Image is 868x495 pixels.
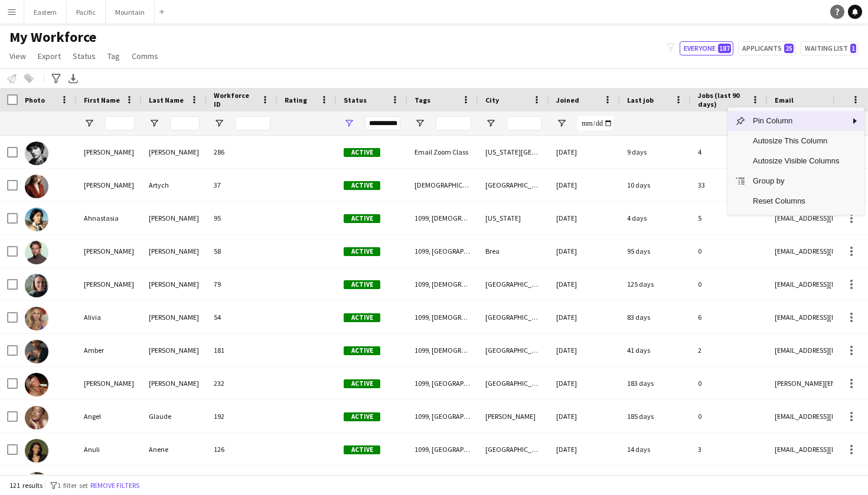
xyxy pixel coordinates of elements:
div: [DATE] [549,400,620,432]
img: Agnes Artych [25,175,48,198]
span: Active [344,346,380,355]
span: Last job [627,96,654,104]
a: Comms [127,48,163,64]
input: City Filter Input [507,116,542,130]
div: 0 [691,367,768,399]
a: Tag [103,48,125,64]
span: Comms [132,51,158,61]
div: [US_STATE][GEOGRAPHIC_DATA] [478,136,549,168]
div: [DATE] [549,367,620,399]
input: Last Name Filter Input [170,116,200,130]
span: Active [344,445,380,454]
span: Active [344,313,380,322]
div: [DATE] [549,235,620,267]
span: Autosize Visible Columns [746,151,846,171]
img: Alex Segura Lozano [25,241,48,264]
div: 192 [207,400,278,432]
button: Applicants25 [738,41,796,55]
div: Angel [77,400,142,432]
div: Anene [142,433,207,466]
span: Active [344,214,380,223]
span: Tags [415,96,430,104]
span: Tag [107,51,120,61]
div: [PERSON_NAME] [142,136,207,168]
div: 1099, [DEMOGRAPHIC_DATA], [US_STATE], Northeast [407,202,478,234]
img: Angel Glaude [25,406,48,430]
div: [PERSON_NAME] [142,334,207,366]
button: Open Filter Menu [344,118,354,129]
div: Ahnastasia [77,202,142,234]
div: 58 [207,235,278,267]
input: Tags Filter Input [436,116,471,130]
div: [PERSON_NAME] [142,202,207,234]
app-action-btn: Export XLSX [66,71,80,86]
div: Amber [77,334,142,366]
span: Active [344,181,380,190]
span: Rating [285,96,307,104]
span: 1 [850,44,856,53]
span: Workforce ID [214,91,256,109]
div: 37 [207,169,278,201]
div: 126 [207,433,278,466]
span: First Name [84,96,120,104]
div: [PERSON_NAME] [142,301,207,333]
button: Open Filter Menu [415,118,425,129]
span: Email [775,96,794,104]
button: Mountain [106,1,155,24]
app-action-btn: Advanced filters [49,71,63,86]
button: Everyone187 [680,41,733,55]
div: [PERSON_NAME] [77,268,142,300]
div: 95 days [620,235,691,267]
button: Open Filter Menu [149,118,159,129]
img: Alivia Murdoch [25,307,48,330]
span: Group by [746,171,846,191]
button: Waiting list1 [801,41,859,55]
button: Eastern [24,1,67,24]
div: [GEOGRAPHIC_DATA] [478,334,549,366]
div: [DATE] [549,433,620,466]
div: [DATE] [549,334,620,366]
div: [PERSON_NAME] [77,367,142,399]
span: View [9,51,26,61]
span: 25 [784,44,794,53]
a: Export [33,48,66,64]
div: 1099, [DEMOGRAPHIC_DATA], [GEOGRAPHIC_DATA], [GEOGRAPHIC_DATA], Travel Team [407,301,478,333]
span: Jobs (last 90 days) [698,91,746,109]
div: 232 [207,367,278,399]
div: 0 [691,235,768,267]
div: [PERSON_NAME] [77,169,142,201]
div: [GEOGRAPHIC_DATA] [478,367,549,399]
div: 183 days [620,367,691,399]
div: Glaude [142,400,207,432]
a: View [5,48,31,64]
button: Open Filter Menu [485,118,496,129]
div: [GEOGRAPHIC_DATA] [478,268,549,300]
a: Status [68,48,100,64]
div: Anuli [77,433,142,466]
div: 1099, [DEMOGRAPHIC_DATA], Northeast [407,268,478,300]
div: 181 [207,334,278,366]
div: 5 [691,202,768,234]
div: [DATE] [549,136,620,168]
div: Alivia [77,301,142,333]
span: Status [344,96,367,104]
div: 33 [691,169,768,201]
div: 4 [691,136,768,168]
button: Remove filters [88,479,142,492]
div: 79 [207,268,278,300]
div: [PERSON_NAME] [478,400,549,432]
div: [PERSON_NAME] [77,235,142,267]
div: 0 [691,268,768,300]
div: [GEOGRAPHIC_DATA] [478,433,549,466]
input: Workforce ID Filter Input [235,116,270,130]
button: Open Filter Menu [556,118,567,129]
div: 125 days [620,268,691,300]
span: Reset Columns [746,191,846,211]
div: [DEMOGRAPHIC_DATA], [US_STATE], Northeast, Travel Team, W2 [407,169,478,201]
div: [GEOGRAPHIC_DATA] [478,169,549,201]
button: Open Filter Menu [84,118,94,129]
span: Status [73,51,96,61]
span: Joined [556,96,579,104]
div: [DATE] [549,301,620,333]
div: 6 [691,301,768,333]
